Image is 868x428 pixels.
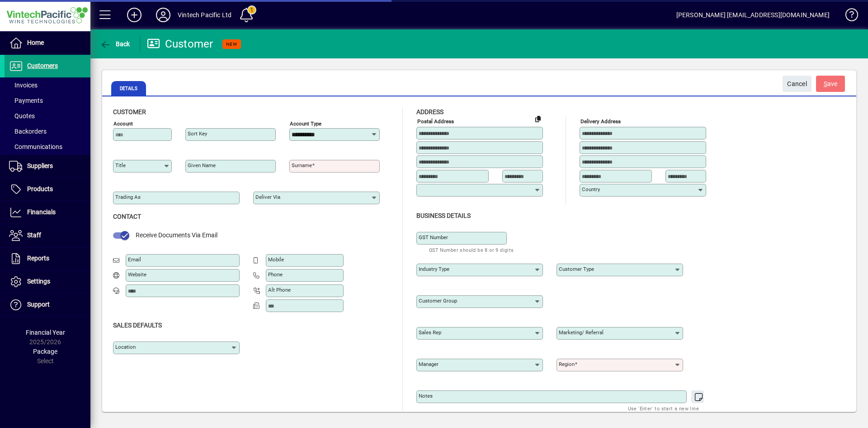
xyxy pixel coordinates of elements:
[128,271,146,278] mat-label: Website
[33,348,57,355] span: Package
[787,77,807,91] span: Cancel
[429,245,514,255] mat-hint: GST Number should be 8 or 9 digits
[226,41,237,47] span: NEW
[27,301,50,308] span: Support
[824,80,827,87] span: S
[292,162,312,168] mat-label: Surname
[5,77,90,93] a: Invoices
[115,162,126,168] mat-label: Title
[27,162,53,169] span: Suppliers
[628,403,699,414] mat-hint: Use 'Enter' to start a new line
[582,186,600,192] mat-label: Country
[5,247,90,270] a: Reports
[27,62,58,69] span: Customers
[419,298,457,304] mat-label: Customer group
[9,82,38,89] span: Invoices
[9,128,47,135] span: Backorders
[113,120,133,127] mat-label: Account
[419,266,449,272] mat-label: Industry type
[5,139,90,154] a: Communications
[113,322,162,329] span: Sales defaults
[419,393,433,399] mat-label: Notes
[268,271,283,278] mat-label: Phone
[5,178,90,201] a: Products
[5,155,90,178] a: Suppliers
[9,112,35,120] span: Quotes
[27,278,50,285] span: Settings
[255,194,280,200] mat-label: Deliver via
[27,185,53,192] span: Products
[9,143,62,150] span: Communications
[178,8,231,22] div: Vintech Pacific Ltd
[783,76,811,92] button: Cancel
[416,212,471,219] span: Business details
[136,231,217,239] span: Receive Documents Via Email
[5,108,90,124] a: Quotes
[128,256,141,263] mat-label: Email
[839,2,857,31] a: Knowledge Base
[27,39,44,46] span: Home
[115,194,141,200] mat-label: Trading as
[188,130,207,137] mat-label: Sort key
[111,81,146,96] span: Details
[113,108,146,115] span: Customer
[27,231,41,239] span: Staff
[115,344,136,350] mat-label: Location
[290,120,321,127] mat-label: Account Type
[816,76,845,92] button: Save
[824,77,838,91] span: ave
[419,234,448,240] mat-label: GST Number
[26,329,65,336] span: Financial Year
[419,361,439,367] mat-label: Manager
[559,361,575,367] mat-label: Region
[5,93,90,108] a: Payments
[27,255,49,262] span: Reports
[419,329,441,336] mat-label: Sales rep
[5,124,90,139] a: Backorders
[147,37,213,51] div: Customer
[5,32,90,54] a: Home
[559,329,604,336] mat-label: Marketing/ Referral
[100,40,130,48] span: Back
[90,36,140,52] app-page-header-button: Back
[416,108,443,115] span: Address
[531,111,545,126] button: Copy to Delivery address
[268,256,284,263] mat-label: Mobile
[120,7,149,23] button: Add
[559,266,594,272] mat-label: Customer type
[268,287,291,293] mat-label: Alt Phone
[188,162,216,168] mat-label: Given name
[27,208,56,216] span: Financials
[5,224,90,247] a: Staff
[5,201,90,224] a: Financials
[98,36,132,52] button: Back
[676,8,830,22] div: [PERSON_NAME] [EMAIL_ADDRESS][DOMAIN_NAME]
[5,270,90,293] a: Settings
[113,213,141,220] span: Contact
[9,97,43,104] span: Payments
[149,7,178,23] button: Profile
[5,293,90,316] a: Support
